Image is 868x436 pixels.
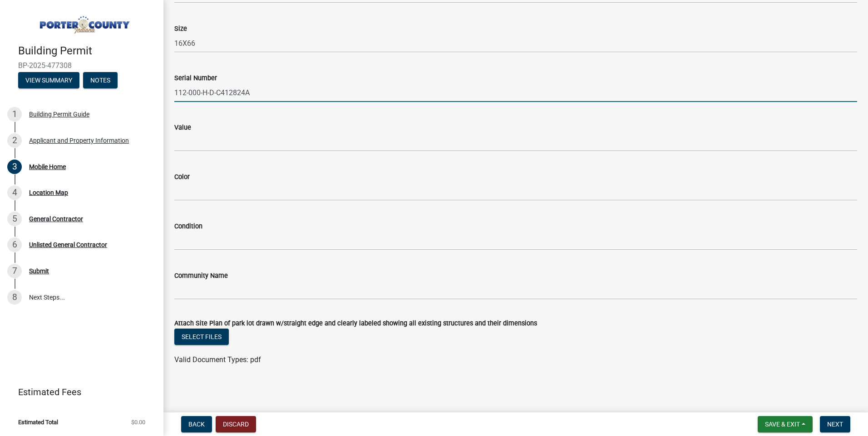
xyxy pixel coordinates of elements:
span: Estimated Total [18,419,58,425]
div: Applicant and Property Information [29,137,129,144]
h4: Building Permit [18,44,156,58]
span: Valid Document Types: pdf [174,355,261,364]
div: Submit [29,268,49,274]
a: Estimated Fees [7,383,149,401]
label: Color [174,174,190,180]
span: Next [827,421,843,428]
div: 4 [7,185,22,200]
button: Save & Exit [758,416,813,432]
span: Back [188,421,205,428]
div: 6 [7,237,22,252]
div: Location Map [29,189,68,196]
div: Mobile Home [29,164,66,170]
img: Porter County, Indiana [18,10,149,35]
button: View Summary [18,72,79,88]
div: General Contractor [29,216,83,222]
button: Discard [216,416,256,432]
label: Condition [174,223,202,230]
button: Notes [83,72,118,88]
div: 3 [7,160,22,174]
div: Building Permit Guide [29,111,89,117]
button: Next [820,416,850,432]
div: 2 [7,133,22,148]
div: 8 [7,290,22,305]
wm-modal-confirm: Notes [83,77,118,84]
wm-modal-confirm: Summary [18,77,79,84]
div: Unlisted General Contractor [29,242,107,248]
div: 7 [7,264,22,278]
div: 1 [7,107,22,121]
button: Back [181,416,212,432]
span: BP-2025-477308 [18,61,145,70]
label: Attach Site Plan of park lot drawn w/straight edge and clearly labeled showing all existing struc... [174,320,537,327]
label: Serial Number [174,75,217,82]
span: Save & Exit [765,421,800,428]
label: Community Name [174,273,228,279]
span: $0.00 [131,419,145,425]
label: Value [174,125,191,131]
button: Select files [174,329,229,345]
div: 5 [7,212,22,226]
label: Size [174,26,187,32]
